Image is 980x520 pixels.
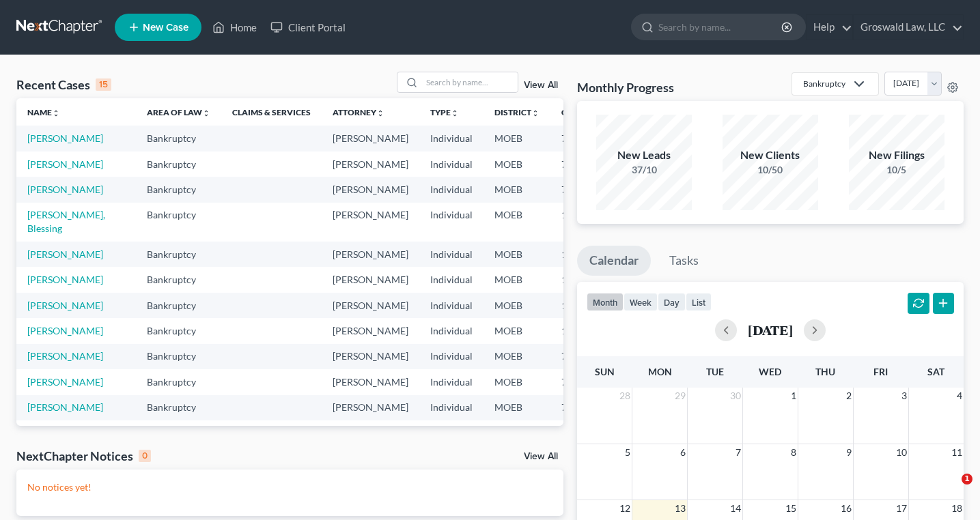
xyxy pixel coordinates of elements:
[596,163,692,177] div: 37/10
[577,246,651,276] a: Calendar
[136,293,221,318] td: Bankruptcy
[550,177,619,202] td: 7
[494,107,540,117] a: Districtunfold_more
[27,325,103,336] a: [PERSON_NAME]
[550,203,619,242] td: 13
[673,388,687,404] span: 29
[577,79,674,96] h3: Monthly Progress
[27,248,103,260] a: [PERSON_NAME]
[27,480,552,494] p: No notices yet!
[950,500,964,517] span: 18
[648,366,672,377] span: Mon
[484,177,550,202] td: MOEB
[895,500,908,517] span: 17
[52,109,60,117] i: unfold_more
[419,126,484,151] td: Individual
[561,107,608,117] a: Chapterunfold_more
[136,369,221,394] td: Bankruptcy
[16,76,111,93] div: Recent Cases
[955,388,964,404] span: 4
[27,274,103,285] a: [PERSON_NAME]
[524,81,558,90] a: View All
[658,14,783,40] input: Search by name...
[658,293,686,311] button: day
[139,450,151,462] div: 0
[845,388,853,404] span: 2
[484,344,550,369] td: MOEB
[322,203,419,242] td: [PERSON_NAME]
[333,107,384,117] a: Attorneyunfold_more
[759,366,781,377] span: Wed
[143,23,188,33] span: New Case
[322,344,419,369] td: [PERSON_NAME]
[322,126,419,151] td: [PERSON_NAME]
[221,98,322,126] th: Claims & Services
[322,420,419,459] td: [PERSON_NAME]
[484,318,550,343] td: MOEB
[136,203,221,242] td: Bankruptcy
[27,132,103,144] a: [PERSON_NAME]
[673,500,687,517] span: 13
[27,107,60,117] a: Nameunfold_more
[484,242,550,267] td: MOEB
[322,395,419,420] td: [PERSON_NAME]
[550,369,619,394] td: 7
[419,369,484,394] td: Individual
[587,293,624,311] button: month
[950,444,964,461] span: 11
[484,203,550,242] td: MOEB
[136,395,221,420] td: Bankruptcy
[657,246,711,276] a: Tasks
[322,369,419,394] td: [PERSON_NAME]
[595,366,615,377] span: Sun
[27,184,103,195] a: [PERSON_NAME]
[419,344,484,369] td: Individual
[624,444,632,461] span: 5
[679,444,687,461] span: 6
[618,388,632,404] span: 28
[206,15,264,40] a: Home
[376,109,384,117] i: unfold_more
[136,420,221,459] td: Bankruptcy
[419,242,484,267] td: Individual
[550,344,619,369] td: 7
[136,151,221,177] td: Bankruptcy
[322,318,419,343] td: [PERSON_NAME]
[147,107,210,117] a: Area of Lawunfold_more
[686,293,712,311] button: list
[815,366,835,377] span: Thu
[550,395,619,420] td: 7
[624,293,658,311] button: week
[748,323,793,337] h2: [DATE]
[729,500,742,517] span: 14
[596,147,692,163] div: New Leads
[419,293,484,318] td: Individual
[419,177,484,202] td: Individual
[419,420,484,459] td: Individual
[27,350,103,362] a: [PERSON_NAME]
[729,388,742,404] span: 30
[484,395,550,420] td: MOEB
[484,267,550,292] td: MOEB
[900,388,908,404] span: 3
[550,267,619,292] td: 13
[484,420,550,459] td: MOEB
[419,318,484,343] td: Individual
[807,15,852,40] a: Help
[322,242,419,267] td: [PERSON_NAME]
[895,444,908,461] span: 10
[531,109,540,117] i: unfold_more
[849,163,944,177] div: 10/5
[706,366,724,377] span: Tue
[16,448,151,464] div: NextChapter Notices
[419,395,484,420] td: Individual
[849,147,944,163] div: New Filings
[524,452,558,461] a: View All
[550,126,619,151] td: 7
[550,420,619,459] td: 13
[934,474,966,506] iframe: Intercom live chat
[484,126,550,151] td: MOEB
[419,203,484,242] td: Individual
[202,109,210,117] i: unfold_more
[550,242,619,267] td: 13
